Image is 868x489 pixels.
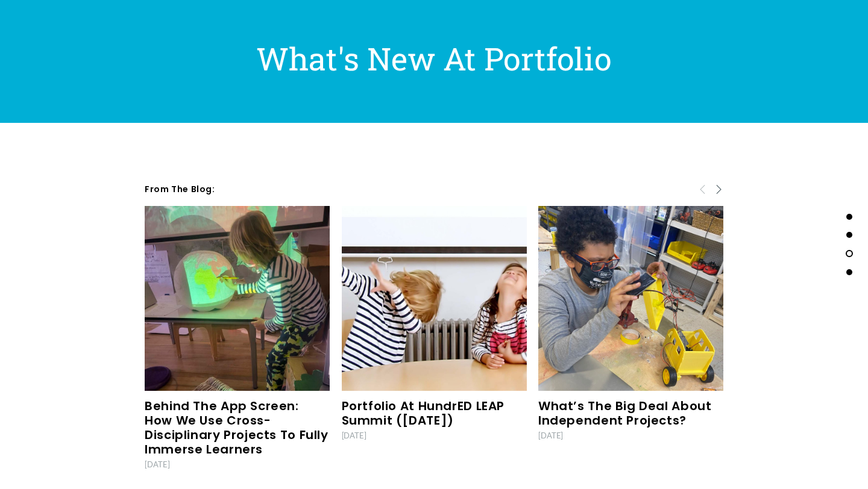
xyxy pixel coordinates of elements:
a: Portfolio at HundrED LEAP Summit (May 2022) [342,206,527,391]
span: Next [714,183,723,194]
img: Portfolio at HundrED LEAP Summit (May 2022) [259,206,609,391]
a: Portfolio at HundrED LEAP Summit ([DATE]) [342,397,505,432]
time: [DATE] [538,430,563,441]
a: What’s the big deal about Independent Projects? [538,397,712,432]
h1: What's New At Portfolio [256,43,612,74]
time: [DATE] [342,430,366,441]
a: What’s the big deal about Independent Projects? [538,206,723,391]
time: [DATE] [145,459,169,470]
span: from the blog: [145,183,215,197]
img: Behind the App Screen: How we use Cross-disciplinary Projects to fully immerse learners [145,206,330,452]
a: Behind the App Screen: How we use Cross-disciplinary Projects to fully immerse learners [145,206,330,391]
span: Previous [698,183,708,194]
img: What’s the big deal about Independent Projects? [538,206,723,452]
a: Behind the App Screen: How we use Cross-disciplinary Projects to fully immerse learners [145,397,329,461]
